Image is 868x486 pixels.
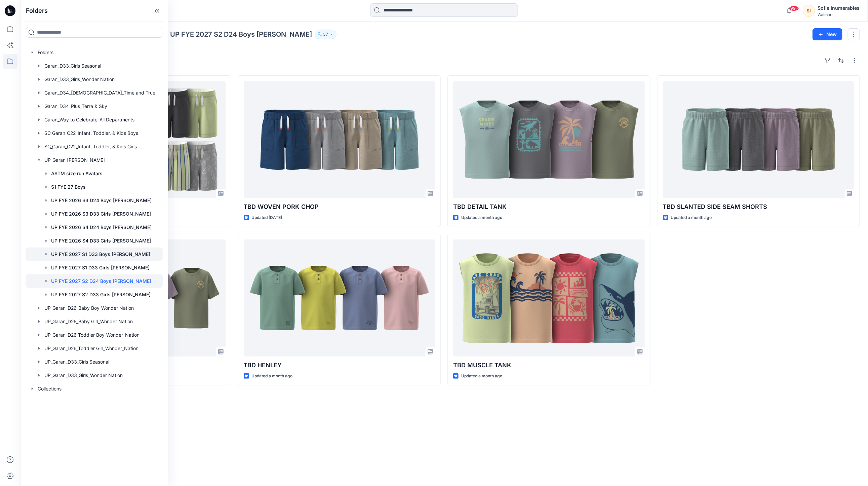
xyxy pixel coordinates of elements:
[813,28,842,40] button: New
[51,170,103,178] p: ASTM size run Avatars
[51,264,150,272] p: UP FYE 2027 S1 D33 Girls [PERSON_NAME]
[789,6,799,11] span: 99+
[663,81,855,198] a: TBD SLANTED SIDE SEAM SHORTS
[252,214,282,221] p: Updated [DATE]
[461,373,502,380] p: Updated a month ago
[252,373,293,380] p: Updated a month ago
[51,183,86,191] p: S1 FYE 27 Boys
[323,31,328,38] p: 37
[51,223,152,231] p: UP FYE 2026 S4 D24 Boys [PERSON_NAME]
[244,81,435,198] a: TBD WOVEN PORK CHOP
[51,277,151,285] p: UP FYE 2027 S2 D24 Boys [PERSON_NAME]
[461,214,502,221] p: Updated a month ago
[51,237,151,245] p: UP FYE 2026 S4 D33 Girls [PERSON_NAME]
[51,250,150,258] p: UP FYE 2027 S1 D33 Boys [PERSON_NAME]
[453,202,645,212] p: TBD DETAIL TANK
[244,361,435,370] p: TBD HENLEY
[818,4,860,12] div: Sofie Inumerables
[453,361,645,370] p: TBD MUSCLE TANK
[663,202,855,212] p: TBD SLANTED SIDE SEAM SHORTS
[51,210,151,218] p: UP FYE 2026 S3 D33 Girls [PERSON_NAME]
[244,239,435,357] a: TBD HENLEY
[315,30,337,39] button: 37
[671,214,712,221] p: Updated a month ago
[51,196,152,204] p: UP FYE 2026 S3 D24 Boys [PERSON_NAME]
[51,291,151,299] p: UP FYE 2027 S2 D33 Girls [PERSON_NAME]
[170,30,312,39] p: UP FYE 2027 S2 D24 Boys [PERSON_NAME]
[818,12,860,17] div: Walmart
[453,239,645,357] a: TBD MUSCLE TANK
[803,5,815,17] div: SI
[244,202,435,212] p: TBD WOVEN PORK CHOP
[453,81,645,198] a: TBD DETAIL TANK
